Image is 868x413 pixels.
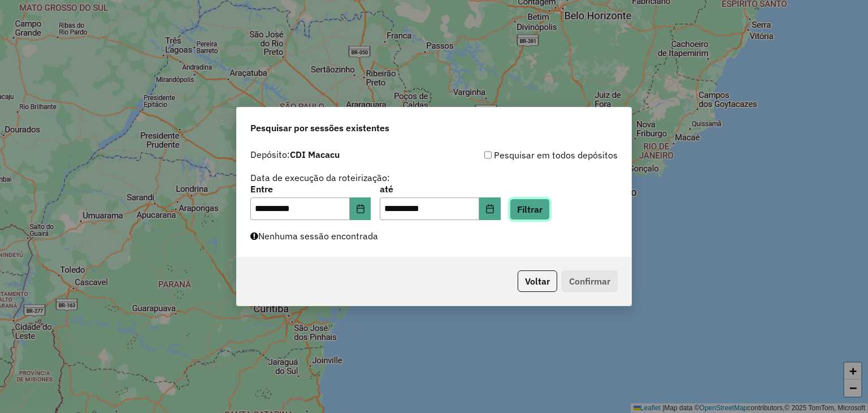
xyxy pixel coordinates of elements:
[250,182,371,196] label: Entre
[250,121,389,135] span: Pesquisar por sessões existentes
[350,197,371,220] button: Choose Date
[518,270,557,292] button: Voltar
[250,171,390,184] label: Data de execução da roteirização:
[290,149,340,160] strong: CDI Macacu
[250,148,340,161] label: Depósito:
[434,148,618,162] div: Pesquisar em todos depósitos
[479,197,501,220] button: Choose Date
[510,199,550,220] button: Filtrar
[380,182,500,196] label: até
[250,229,378,243] label: Nenhuma sessão encontrada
